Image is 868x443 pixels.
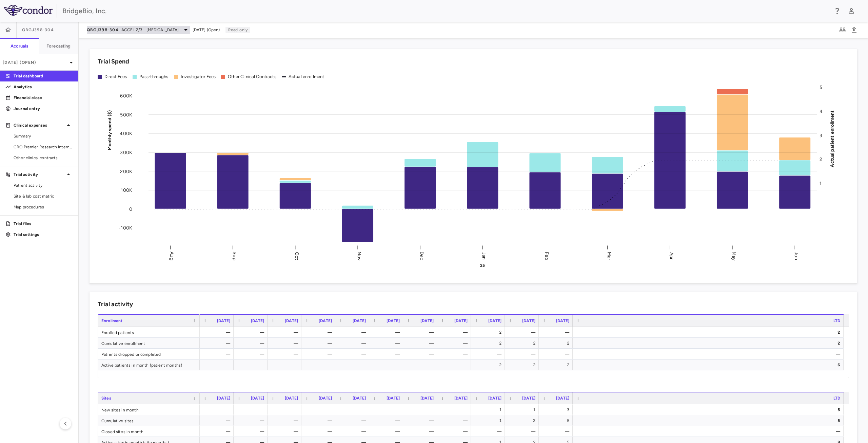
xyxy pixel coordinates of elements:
[104,74,127,80] div: Direct Fees
[120,93,132,99] tspan: 600K
[556,318,569,323] span: [DATE]
[14,155,73,161] span: Other clinical contracts
[308,426,332,437] div: —
[375,349,400,359] div: —
[731,251,737,260] text: May
[375,327,400,338] div: —
[409,359,434,370] div: —
[341,359,366,370] div: —
[375,359,400,370] div: —
[46,43,71,49] h6: Forecasting
[606,252,612,260] text: Mar
[409,426,434,437] div: —
[511,426,535,437] div: —
[14,106,73,112] p: Journal entry
[443,327,468,338] div: —
[409,338,434,349] div: —
[511,327,535,338] div: —
[14,84,73,90] p: Analytics
[98,349,200,359] div: Patients dropped or completed
[387,318,400,323] span: [DATE]
[251,318,264,323] span: [DATE]
[545,349,569,359] div: —
[98,327,200,337] div: Enrolled patients
[101,396,111,401] span: Sites
[3,59,67,66] p: [DATE] (Open)
[820,181,822,186] tspan: 1
[443,404,468,415] div: —
[274,359,298,370] div: —
[206,338,230,349] div: —
[341,404,366,415] div: —
[217,318,230,323] span: [DATE]
[274,338,298,349] div: —
[14,182,73,188] span: Patient activity
[240,359,264,370] div: —
[409,404,434,415] div: —
[409,327,434,338] div: —
[14,73,73,79] p: Trial dashboard
[341,349,366,359] div: —
[87,27,119,33] span: QBGJ398-304
[579,327,840,338] div: 2
[353,396,366,401] span: [DATE]
[98,338,200,348] div: Cumulative enrollment
[240,338,264,349] div: —
[121,27,179,33] span: ACCEL 2/3 - [MEDICAL_DATA]
[477,359,501,370] div: 2
[579,349,840,359] div: —
[206,404,230,415] div: —
[443,415,468,426] div: —
[477,327,501,338] div: 2
[579,404,840,415] div: 5
[228,74,276,80] div: Other Clinical Contracts
[545,404,569,415] div: 3
[225,27,250,33] p: Read-only
[579,338,840,349] div: 2
[11,43,28,49] h6: Accruals
[341,426,366,437] div: —
[341,338,366,349] div: —
[544,252,550,260] text: Feb
[14,193,73,199] span: Site & lab cost matrix
[443,426,468,437] div: —
[14,204,73,210] span: Map procedures
[579,359,840,370] div: 6
[98,426,200,437] div: Closed sites in month
[477,349,501,359] div: —
[375,426,400,437] div: —
[477,338,501,349] div: 2
[14,232,73,238] p: Trial settings
[274,415,298,426] div: —
[14,221,73,227] p: Trial files
[274,426,298,437] div: —
[579,415,840,426] div: 5
[274,404,298,415] div: —
[556,396,569,401] span: [DATE]
[14,95,73,101] p: Financial close
[285,396,298,401] span: [DATE]
[443,359,468,370] div: —
[829,110,835,167] tspan: Actual patient enrollment
[98,300,133,309] h6: Trial activity
[820,156,822,162] tspan: 2
[308,404,332,415] div: —
[387,396,400,401] span: [DATE]
[409,349,434,359] div: —
[308,349,332,359] div: —
[14,144,73,150] span: CRO Premier Research International LLC
[454,318,468,323] span: [DATE]
[481,252,487,259] text: Jan
[579,426,840,437] div: —
[101,318,123,323] span: Enrollment
[545,359,569,370] div: 2
[217,396,230,401] span: [DATE]
[4,5,53,16] img: logo-full-SnFGN8VE.png
[833,396,840,401] span: LTD
[14,133,73,139] span: Summary
[120,168,132,174] tspan: 200K
[409,415,434,426] div: —
[139,74,169,80] div: Pass-throughs
[308,327,332,338] div: —
[14,171,64,178] p: Trial activity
